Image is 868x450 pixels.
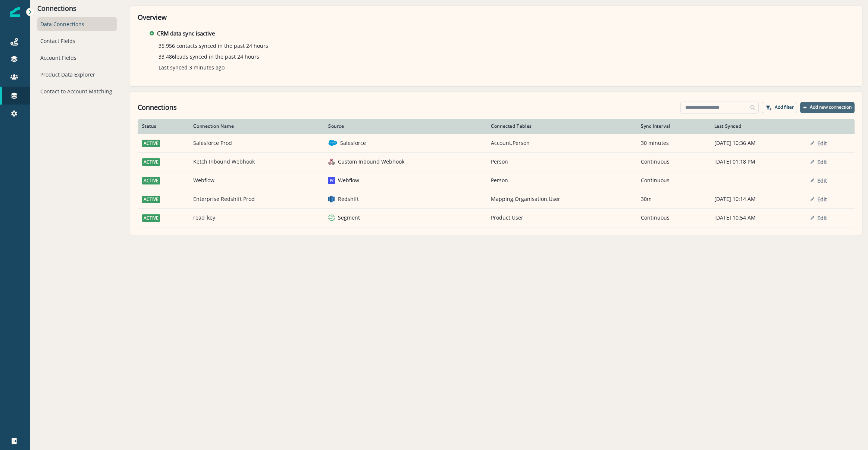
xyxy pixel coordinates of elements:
[138,171,855,190] a: activeWebflowwebflowWebflowPersonContinuous-Edit
[811,158,827,165] button: Edit
[338,214,360,221] p: Segment
[328,123,482,129] div: Source
[486,208,636,227] td: Product User
[328,196,335,202] img: redshift
[193,123,319,129] div: Connection Name
[817,158,827,165] p: Edit
[37,17,117,31] div: Data Connections
[636,208,710,227] td: Continuous
[817,140,827,147] p: Edit
[800,102,855,113] button: Add new connection
[189,190,324,208] td: Enterprise Redshift Prod
[142,140,160,147] span: active
[714,158,802,165] p: [DATE] 01:18 PM
[811,140,827,147] button: Edit
[811,196,827,203] button: Edit
[817,177,827,184] p: Edit
[486,134,636,152] td: Account,Person
[775,105,794,110] p: Add filter
[810,105,852,110] p: Add new connection
[138,190,855,208] a: activeEnterprise Redshift ProdredshiftRedshiftMapping,Organisation,User30m[DATE] 10:14 AMEdit
[37,4,117,13] p: Connections
[817,214,827,221] p: Edit
[37,68,117,81] div: Product Data Explorer
[636,171,710,190] td: Continuous
[159,42,268,50] p: 35,956 contacts synced in the past 24 hours
[189,208,324,227] td: read_key
[142,177,160,184] span: active
[811,177,827,184] button: Edit
[328,158,335,165] img: generic inbound webhook
[636,152,710,171] td: Continuous
[189,171,324,190] td: Webflow
[641,123,705,129] div: Sync Interval
[138,208,855,227] a: activeread_keysegmentSegmentProduct UserContinuous[DATE] 10:54 AMEdit
[811,214,827,221] button: Edit
[138,134,855,152] a: activeSalesforce ProdsalesforceSalesforceAccount,Person30 minutes[DATE] 10:36 AMEdit
[138,103,177,112] h1: Connections
[157,29,215,38] p: CRM data sync is active
[486,190,636,208] td: Mapping,Organisation,User
[714,214,802,221] p: [DATE] 10:54 AM
[714,139,802,147] p: [DATE] 10:36 AM
[817,196,827,203] p: Edit
[328,177,335,184] img: webflow
[138,13,855,22] h2: Overview
[714,177,802,184] p: -
[338,177,359,184] p: Webflow
[142,196,160,203] span: active
[714,195,802,203] p: [DATE] 10:14 AM
[159,63,225,71] p: Last synced 3 minutes ago
[37,34,117,48] div: Contact Fields
[636,134,710,152] td: 30 minutes
[338,158,404,165] p: Custom Inbound Webhook
[636,190,710,208] td: 30m
[762,102,797,113] button: Add filter
[189,134,324,152] td: Salesforce Prod
[189,152,324,171] td: Ketch Inbound Webhook
[486,152,636,171] td: Person
[10,7,20,17] img: Inflection
[138,152,855,171] a: activeKetch Inbound Webhookgeneric inbound webhookCustom Inbound WebhookPersonContinuous[DATE] 01...
[328,139,337,148] img: salesforce
[142,123,185,129] div: Status
[340,139,366,147] p: Salesforce
[37,51,117,65] div: Account Fields
[491,123,632,129] div: Connected Tables
[159,53,259,60] p: 33,486 leads synced in the past 24 hours
[142,158,160,166] span: active
[142,214,160,222] span: active
[714,123,802,129] div: Last Synced
[37,84,117,98] div: Contact to Account Matching
[338,195,359,203] p: Redshift
[328,214,335,221] img: segment
[486,171,636,190] td: Person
